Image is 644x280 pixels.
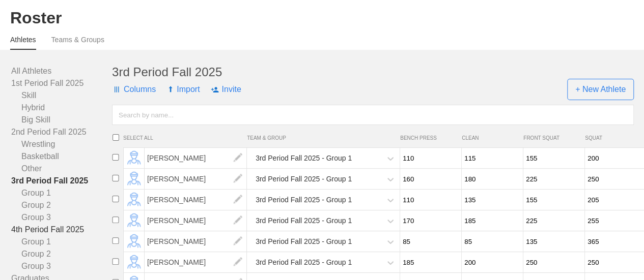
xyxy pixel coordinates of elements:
[11,211,112,224] a: Group 3
[10,9,634,27] div: Roster
[585,135,641,141] span: SQUAT
[11,77,112,89] a: 1st Period Fall 2025
[130,196,138,204] img: edit.png
[256,253,352,272] div: 3rd Period Fall 2025 - Group 1
[400,135,457,141] span: BENCH PRESS
[123,135,247,141] span: SELECT ALL
[11,260,112,272] a: Group 3
[256,211,352,230] div: 3rd Period Fall 2025 - Group 1
[228,190,248,210] img: edit.png
[11,175,112,187] a: 3rd Period Fall 2025
[112,105,634,125] input: Search by name...
[11,150,112,163] a: Basketball
[11,126,112,138] a: 2nd Period Fall 2025
[256,170,352,189] div: 3rd Period Fall 2025 - Group 1
[593,231,644,280] iframe: Chat Widget
[130,154,138,162] img: edit.png
[462,135,518,141] span: CLEAN
[11,89,112,102] a: Skill
[130,259,138,266] img: edit.png
[228,148,248,168] img: edit.png
[145,148,247,168] span: [PERSON_NAME]
[211,74,241,105] span: Invite
[145,216,247,225] a: [PERSON_NAME]
[130,217,138,225] img: edit.png
[11,187,112,199] a: Group 1
[11,163,112,175] a: Other
[145,190,247,210] span: [PERSON_NAME]
[11,248,112,260] a: Group 2
[228,252,248,272] img: edit.png
[11,199,112,211] a: Group 2
[112,65,634,79] div: 3rd Period Fall 2025
[145,153,247,162] a: [PERSON_NAME]
[228,210,248,231] img: edit.png
[11,102,112,114] a: Hybrid
[145,252,247,272] span: [PERSON_NAME]
[11,236,112,248] a: Group 1
[567,79,634,100] span: + New Athlete
[228,231,248,252] img: edit.png
[130,238,138,245] img: edit.png
[11,224,112,236] a: 4th Period Fall 2025
[256,191,352,209] div: 3rd Period Fall 2025 - Group 1
[11,65,112,77] a: All Athletes
[167,74,200,105] span: Import
[130,175,138,183] img: edit.png
[491,256,501,266] span: ✅
[145,258,247,266] a: [PERSON_NAME]
[145,169,247,189] span: [PERSON_NAME]
[51,36,104,49] a: Teams & Groups
[256,149,352,168] div: 3rd Period Fall 2025 - Group 1
[145,237,247,245] a: [PERSON_NAME]
[145,210,247,231] span: [PERSON_NAME]
[112,74,156,105] span: Columns
[247,135,400,141] span: TEAM & GROUP
[11,138,112,150] a: Wrestling
[507,252,612,270] span: Athlete "[PERSON_NAME]" created successfully
[10,36,36,50] a: Athletes
[145,231,247,252] span: [PERSON_NAME]
[11,114,112,126] a: Big Skill
[228,169,248,189] img: edit.png
[523,135,580,141] span: FRONT SQUAT
[256,232,352,251] div: 3rd Period Fall 2025 - Group 1
[145,174,247,183] a: [PERSON_NAME]
[145,195,247,204] a: [PERSON_NAME]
